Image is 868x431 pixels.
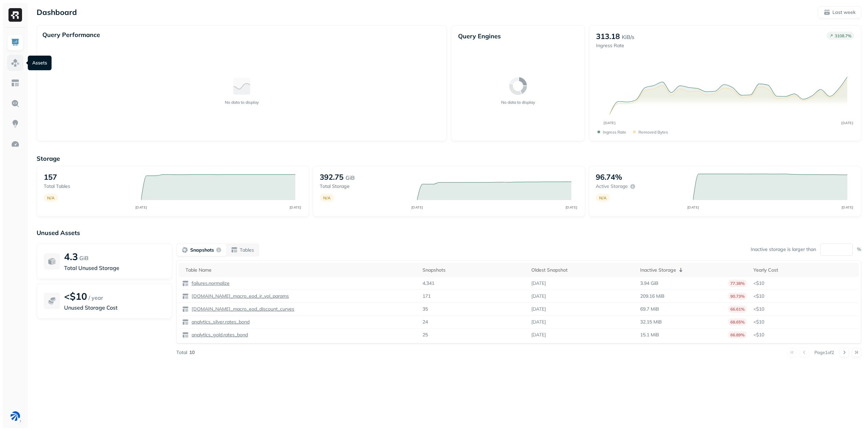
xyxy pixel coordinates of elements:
[320,172,343,182] p: 392.75
[531,306,546,312] p: [DATE]
[753,319,855,325] p: <$10
[44,183,134,190] p: Total tables
[190,332,248,338] p: analytics_gold.rates_bond
[190,293,289,299] p: [DOMAIN_NAME]_macro_eod_ir_vol_params
[11,58,20,67] img: Assets
[531,293,546,299] p: [DATE]
[346,174,355,182] p: GiB
[182,280,189,287] img: table
[531,332,546,338] p: [DATE]
[135,205,147,210] tspan: [DATE]
[728,318,747,326] p: 68.65%
[11,38,20,47] img: Dashboard
[565,205,577,210] tspan: [DATE]
[640,332,659,338] p: 15.1 MiB
[190,306,294,312] p: [DOMAIN_NAME]_macro_eod_discount_curves
[323,195,331,200] p: N/A
[501,100,535,105] p: No data to display
[190,319,250,325] p: analytics_silver.rates_bond
[596,183,628,190] p: Active storage
[176,349,187,356] p: Total
[44,172,57,182] p: 157
[638,130,668,135] p: Removed bytes
[422,332,428,338] p: 25
[857,246,861,253] p: %
[11,411,20,421] img: BAM Staging
[422,280,434,287] p: 4,341
[64,290,87,302] p: <$10
[753,332,855,338] p: <$10
[531,280,546,287] p: [DATE]
[599,195,607,200] p: N/A
[422,267,525,273] div: Snapshots
[11,140,20,149] img: Optimization
[604,121,616,125] tspan: [DATE]
[189,332,248,338] a: analytics_gold.rates_bond
[603,130,626,135] p: Ingress Rate
[753,293,855,299] p: <$10
[411,205,423,210] tspan: [DATE]
[596,42,634,49] p: Ingress Rate
[190,280,230,287] p: failures.normalize
[596,172,622,182] p: 96.74%
[640,293,665,299] p: 209.16 MiB
[42,31,100,39] p: Query Performance
[189,349,195,356] p: 10
[182,293,189,300] img: table
[640,306,659,312] p: 69.7 MiB
[422,319,428,325] p: 24
[11,119,20,128] img: Insights
[687,205,699,210] tspan: [DATE]
[422,306,428,312] p: 35
[189,280,230,287] a: failures.normalize
[640,267,676,273] p: Inactive Storage
[64,251,78,262] p: 4.3
[842,121,853,125] tspan: [DATE]
[622,33,634,41] p: KiB/s
[64,264,165,272] p: Total Unused Storage
[753,267,855,273] div: Yearly Cost
[182,332,189,338] img: table
[596,32,620,41] p: 313.18
[88,294,103,302] p: / year
[47,195,55,200] p: N/A
[728,280,747,287] p: 77.38%
[640,280,658,287] p: 3.94 GiB
[640,319,662,325] p: 32.15 MiB
[189,319,250,325] a: analytics_silver.rates_bond
[11,99,20,108] img: Query Explorer
[753,280,855,287] p: <$10
[182,306,189,313] img: table
[531,319,546,325] p: [DATE]
[8,8,22,22] img: Ryft
[64,303,165,312] p: Unused Storage Cost
[28,56,52,70] div: Assets
[832,9,855,16] p: Last week
[320,183,410,190] p: Total storage
[225,100,259,105] p: No data to display
[728,306,747,313] p: 66.61%
[37,229,861,237] p: Unused Assets
[841,205,853,210] tspan: [DATE]
[189,293,289,299] a: [DOMAIN_NAME]_macro_eod_ir_vol_params
[79,254,88,262] p: GiB
[185,267,416,273] div: Table Name
[728,331,747,338] p: 66.89%
[728,293,747,300] p: 90.73%
[835,33,851,38] p: 3108.7 %
[182,319,189,326] img: table
[531,267,633,273] div: Oldest Snapshot
[37,7,77,17] p: Dashboard
[458,32,578,40] p: Query Engines
[818,6,861,18] button: Last week
[289,205,301,210] tspan: [DATE]
[751,246,816,253] p: Inactive storage is larger than
[814,349,834,355] p: Page 1 of 2
[11,79,20,87] img: Asset Explorer
[189,306,294,312] a: [DOMAIN_NAME]_macro_eod_discount_curves
[753,306,855,312] p: <$10
[37,155,861,162] p: Storage
[422,293,431,299] p: 171
[240,247,254,253] p: Tables
[190,247,214,253] p: Snapshots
